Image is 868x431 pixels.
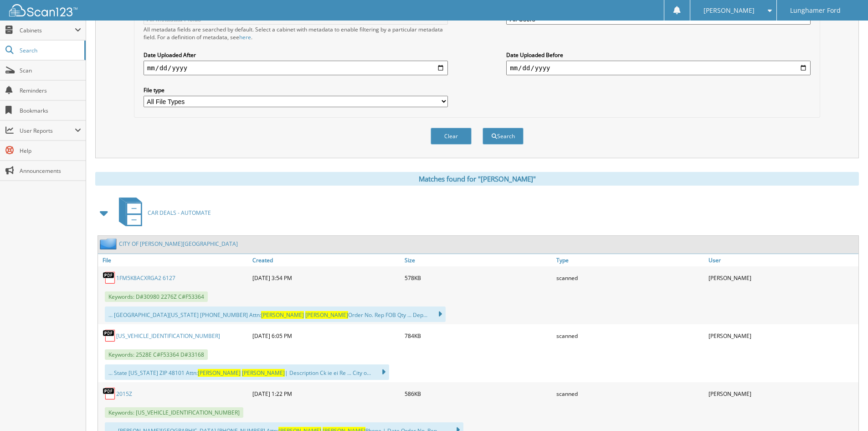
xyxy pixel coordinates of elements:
[116,332,220,340] a: [US_VEHICLE_IDENTIFICATION_NUMBER]
[148,209,211,217] span: CAR DEALS - AUTOMATE
[9,4,77,16] img: scan123-logo-white.svg
[250,269,402,287] div: [DATE] 3:54 PM
[103,387,116,400] img: PDF.png
[305,311,348,319] span: [PERSON_NAME]
[144,61,448,75] input: start
[706,327,858,345] div: [PERSON_NAME]
[100,238,119,249] img: folder2.png
[239,33,251,41] a: here
[554,254,706,266] a: Type
[250,384,402,403] div: [DATE] 1:22 PM
[105,291,208,302] span: Keywords: D#30980 2276Z C#F53364
[242,369,285,377] span: [PERSON_NAME]
[105,364,389,380] div: ... State [US_STATE] ZIP 48101 Attn: | Description Ck ie ei Re ... City o...
[113,195,211,231] a: CAR DEALS - AUTOMATE
[554,327,706,345] div: scanned
[20,67,81,74] span: Scan
[822,387,868,431] iframe: Chat Widget
[402,269,555,287] div: 578KB
[105,407,243,418] span: Keywords: [US_VEHICLE_IDENTIFICATION_NUMBER]
[506,51,811,59] label: Date Uploaded Before
[402,327,555,345] div: 784KB
[103,329,116,343] img: PDF.png
[105,349,208,360] span: Keywords: 2528E C#F53364 D#33168
[506,61,811,75] input: end
[105,306,446,322] div: ... [GEOGRAPHIC_DATA][US_STATE] [PHONE_NUMBER] Attn: Order No. Rep FOB Qty ... Dep...
[706,269,858,287] div: [PERSON_NAME]
[706,384,858,403] div: [PERSON_NAME]
[706,254,858,266] a: User
[20,26,75,34] span: Cabinets
[144,86,448,94] label: File type
[20,47,80,54] span: Search
[704,8,755,13] span: [PERSON_NAME]
[20,147,81,155] span: Help
[20,87,81,94] span: Reminders
[554,384,706,403] div: scanned
[98,254,250,266] a: File
[116,274,175,282] a: 1FM5K8ACXRGA2 6127
[95,172,859,186] div: Matches found for "[PERSON_NAME]"
[119,240,238,248] a: CITY OF [PERSON_NAME][GEOGRAPHIC_DATA]
[20,107,81,114] span: Bookmarks
[144,26,448,41] div: All metadata fields are searched by default. Select a cabinet with metadata to enable filtering b...
[144,51,448,59] label: Date Uploaded After
[250,254,402,266] a: Created
[402,254,555,266] a: Size
[20,167,81,175] span: Announcements
[103,271,116,285] img: PDF.png
[483,128,524,145] button: Search
[20,127,75,135] span: User Reports
[250,327,402,345] div: [DATE] 6:05 PM
[198,369,241,377] span: [PERSON_NAME]
[431,128,472,145] button: Clear
[116,390,132,398] a: 2015Z
[790,8,841,13] span: Lunghamer Ford
[402,384,555,403] div: 586KB
[554,269,706,287] div: scanned
[261,311,304,319] span: [PERSON_NAME]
